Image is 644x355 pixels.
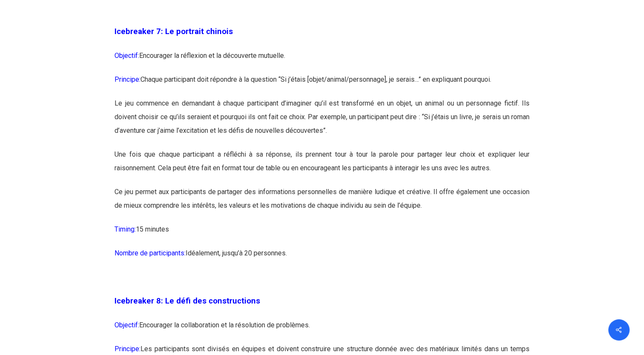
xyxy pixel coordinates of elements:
p: Le jeu commence en demandant à chaque participant d’imaginer qu’il est transformé en un objet, un... [114,97,530,148]
p: Idéalement, jusqu’à 20 personnes. [114,246,530,270]
p: 15 minutes [114,223,530,246]
span: Principe: [114,75,140,83]
span: Timing: [114,225,136,233]
span: Objectif: [114,52,139,60]
span: Icebreaker 8: Le défi des constructions [114,296,260,306]
p: Ce jeu permet aux participants de partager des informations personnelles de manière ludique et cr... [114,185,530,223]
span: Nombre de participants: [114,249,186,257]
p: Chaque participant doit répondre à la question “Si j’étais [objet/animal/personnage], je serais…”... [114,73,530,97]
p: Encourager la réflexion et la découverte mutuelle. [114,49,530,73]
p: Encourager la collaboration et la résolution de problèmes. [114,318,530,342]
span: Principe: [114,345,140,353]
p: Une fois que chaque participant a réfléchi à sa réponse, ils prennent tour à tour la parole pour ... [114,148,530,185]
span: Icebreaker 7: Le portrait chinois [114,27,233,36]
span: Objectif: [114,321,139,329]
